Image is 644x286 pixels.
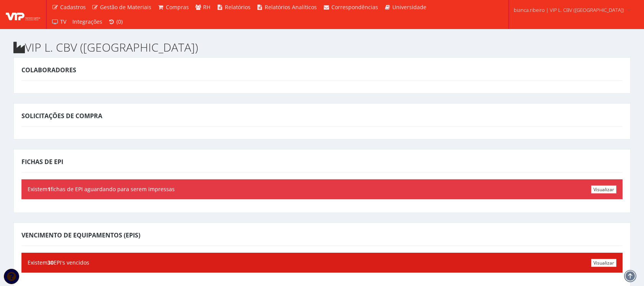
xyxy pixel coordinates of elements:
[100,3,151,11] span: Gestão de Materiais
[105,15,126,29] a: (0)
[48,259,54,266] b: 30
[21,66,76,74] span: Colaboradores
[21,158,63,166] span: Fichas de EPI
[514,6,624,14] span: bianca.ribeiro | VIP L. CBV ([GEOGRAPHIC_DATA])
[21,231,140,239] span: Vencimento de Equipamentos (EPIs)
[331,3,378,11] span: Correspondências
[265,3,317,11] span: Relatórios Analíticos
[116,18,123,25] span: (0)
[166,3,189,11] span: Compras
[591,259,616,267] a: Visualizar
[225,3,251,11] span: Relatórios
[69,15,105,29] a: Integrações
[60,3,86,11] span: Cadastros
[6,9,40,20] img: logo
[72,18,102,25] span: Integrações
[21,179,623,199] div: Existem fichas de EPI aguardando para serem impressas
[591,185,616,193] a: Visualizar
[48,185,51,193] b: 1
[203,3,210,11] span: RH
[21,253,623,273] div: Existem EPI's vencidos
[13,41,631,54] h2: VIP L. CBV ([GEOGRAPHIC_DATA])
[49,15,69,29] a: TV
[60,18,66,25] span: TV
[392,3,426,11] span: Universidade
[21,112,102,120] span: Solicitações de Compra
